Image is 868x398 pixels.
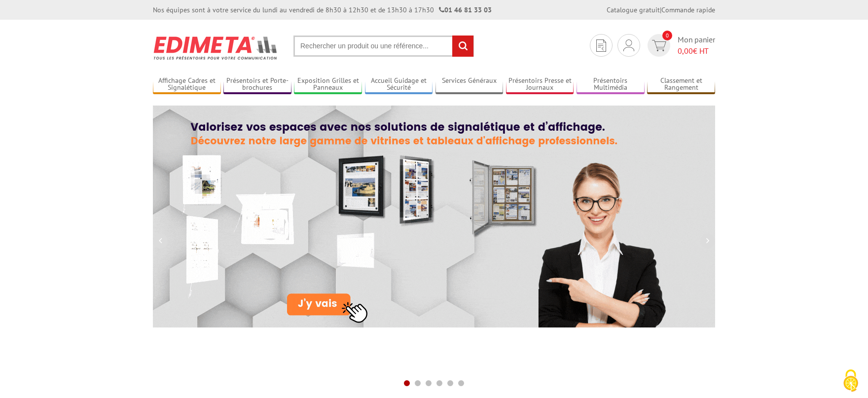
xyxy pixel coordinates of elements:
div: | [607,5,715,15]
strong: 01 46 81 33 03 [439,5,492,14]
input: rechercher [452,36,473,57]
a: Commande rapide [661,5,715,14]
a: devis rapide 0 Mon panier 0,00€ HT [645,34,715,57]
a: Présentoirs et Porte-brochures [223,76,291,93]
span: 0 [662,31,672,40]
a: Accueil Guidage et Sécurité [365,76,433,93]
span: Mon panier [678,34,715,57]
a: Présentoirs Presse et Journaux [506,76,574,93]
img: devis rapide [596,39,606,52]
div: Nos équipes sont à votre service du lundi au vendredi de 8h30 à 12h30 et de 13h30 à 17h30 [153,5,492,15]
span: 0,00 [678,46,693,56]
a: Exposition Grilles et Panneaux [294,76,362,93]
a: Services Généraux [435,76,504,93]
input: Rechercher un produit ou une référence... [293,36,474,57]
img: devis rapide [652,40,666,51]
a: Catalogue gratuit [607,5,660,14]
button: Cookies (fenêtre modale) [833,364,868,398]
a: Classement et Rangement [647,76,715,93]
a: Présentoirs Multimédia [577,76,645,93]
img: Cookies (fenêtre modale) [838,368,863,393]
a: Affichage Cadres et Signalétique [153,76,221,93]
img: devis rapide [623,39,634,51]
span: € HT [678,45,715,57]
img: Présentoir, panneau, stand - Edimeta - PLV, affichage, mobilier bureau, entreprise [153,30,279,66]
